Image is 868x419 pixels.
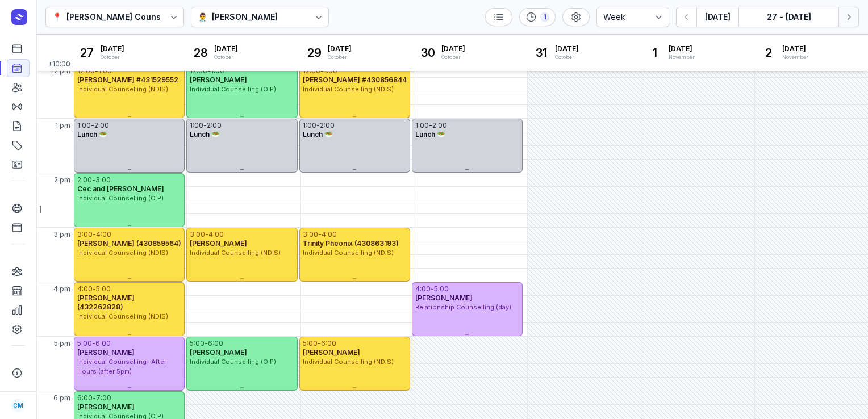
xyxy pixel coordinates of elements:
[328,44,352,53] span: [DATE]
[207,66,211,76] div: -
[95,66,98,76] div: -
[93,284,96,294] div: -
[77,284,93,294] div: 4:00
[92,339,95,348] div: -
[48,60,73,71] span: +10:00
[532,44,550,62] div: 31
[303,85,394,93] span: Individual Counselling (NDIS)
[98,66,112,76] div: 1:00
[205,339,208,348] div: -
[77,339,92,348] div: 5:00
[54,175,70,185] span: 2 pm
[429,121,432,130] div: -
[321,339,336,348] div: 6:00
[92,175,95,185] div: -
[77,76,178,84] span: [PERSON_NAME] #431529552
[211,66,224,76] div: 1:00
[320,121,335,130] div: 2:00
[324,66,337,76] div: 1:00
[205,230,208,239] div: -
[214,53,238,61] div: October
[190,358,276,366] span: Individual Counselling (O.P)
[738,7,838,27] button: 27 - [DATE]
[91,121,94,130] div: -
[77,66,95,76] div: 12:00
[696,7,738,27] button: [DATE]
[190,249,281,257] span: Individual Counselling (NDIS)
[303,121,316,130] div: 1:00
[303,348,360,357] span: [PERSON_NAME]
[190,230,205,239] div: 3:00
[303,339,318,348] div: 5:00
[318,339,321,348] div: -
[77,230,93,239] div: 3:00
[78,44,96,62] div: 27
[303,358,394,366] span: Individual Counselling (NDIS)
[77,358,166,375] span: Individual Counselling- After Hours (after 5pm)
[190,239,247,248] span: [PERSON_NAME]
[214,44,238,53] span: [DATE]
[101,44,124,53] span: [DATE]
[96,284,111,294] div: 5:00
[303,239,399,248] span: Trinity Pheonix (430863193)
[431,284,434,294] div: -
[53,393,70,403] span: 6 pm
[303,76,407,84] span: [PERSON_NAME] #430856844
[95,175,111,185] div: 3:00
[415,121,429,130] div: 1:00
[66,10,183,24] div: [PERSON_NAME] Counselling
[94,121,109,130] div: 2:00
[190,76,247,84] span: [PERSON_NAME]
[669,53,695,61] div: November
[669,44,695,53] span: [DATE]
[441,44,465,53] span: [DATE]
[540,12,549,22] div: 1
[303,230,318,239] div: 3:00
[190,348,247,357] span: [PERSON_NAME]
[415,303,511,311] span: Relationship Counselling (day)
[96,230,111,239] div: 4:00
[198,10,207,24] div: 👨‍⚕️
[432,121,447,130] div: 2:00
[207,121,222,130] div: 2:00
[318,230,322,239] div: -
[77,393,93,403] div: 6:00
[646,44,664,62] div: 1
[212,10,278,24] div: [PERSON_NAME]
[101,53,124,61] div: October
[52,10,62,24] div: 📍
[419,44,437,62] div: 30
[190,130,220,139] span: Lunch 🥗
[303,249,394,257] span: Individual Counselling (NDIS)
[208,230,224,239] div: 4:00
[415,284,431,294] div: 4:00
[93,230,96,239] div: -
[77,85,168,93] span: Individual Counselling (NDIS)
[77,239,181,248] span: [PERSON_NAME] (430859564)
[303,66,320,76] div: 12:00
[320,66,324,76] div: -
[54,339,70,348] span: 5 pm
[555,44,579,53] span: [DATE]
[782,44,808,53] span: [DATE]
[77,249,168,257] span: Individual Counselling (NDIS)
[93,393,96,403] div: -
[316,121,320,130] div: -
[77,348,135,357] span: [PERSON_NAME]
[13,399,23,412] span: CM
[96,393,111,403] div: 7:00
[190,121,203,130] div: 1:00
[434,284,449,294] div: 5:00
[77,121,91,130] div: 1:00
[203,121,207,130] div: -
[77,294,135,311] span: [PERSON_NAME] (432262828)
[190,66,207,76] div: 12:00
[53,284,70,294] span: 4 pm
[53,230,70,239] span: 3 pm
[190,85,276,93] span: Individual Counselling (O.P)
[95,339,111,348] div: 6:00
[555,53,579,61] div: October
[77,312,168,320] span: Individual Counselling (NDIS)
[191,44,210,62] div: 28
[303,130,333,139] span: Lunch 🥗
